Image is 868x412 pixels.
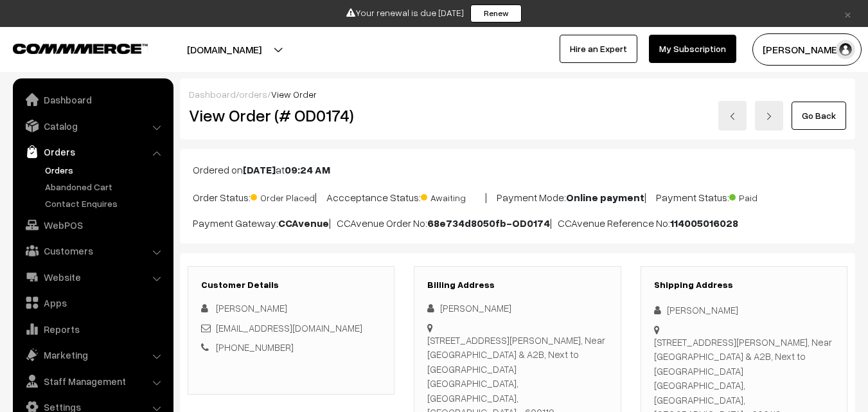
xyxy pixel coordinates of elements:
a: Dashboard [189,89,236,100]
a: My Subscription [649,35,736,63]
a: Hire an Expert [560,35,637,63]
p: Payment Gateway: | CCAvenue Order No: | CCAvenue Reference No: [193,215,842,231]
a: [EMAIL_ADDRESS][DOMAIN_NAME] [216,322,362,334]
a: Catalog [16,114,169,138]
span: Order Placed [251,188,315,204]
button: [DOMAIN_NAME] [142,33,306,66]
a: Website [16,265,169,289]
img: right-arrow.png [765,112,773,120]
a: Orders [42,163,169,177]
a: WebPOS [16,213,169,237]
a: Dashboard [16,88,169,111]
b: Online payment [566,191,644,204]
button: [PERSON_NAME] [752,33,862,66]
a: Apps [16,291,169,314]
a: Contact Enquires [42,197,169,210]
div: [PERSON_NAME] [654,303,834,318]
span: Awaiting [421,188,485,204]
a: Customers [16,239,169,262]
img: left-arrow.png [729,112,736,120]
div: [PERSON_NAME] [427,301,607,316]
span: View Order [271,89,317,100]
a: Orders [16,140,169,163]
a: [PHONE_NUMBER] [216,341,294,353]
div: / / [189,87,846,101]
img: user [836,40,855,59]
a: Staff Management [16,370,169,393]
a: Reports [16,318,169,341]
a: × [839,6,856,21]
a: Marketing [16,343,169,366]
b: [DATE] [243,163,276,176]
span: [PERSON_NAME] [216,302,287,314]
p: Order Status: | Accceptance Status: | Payment Mode: | Payment Status: [193,188,842,205]
h2: View Order (# OD0174) [189,105,395,125]
img: COMMMERCE [13,44,148,53]
b: 114005016028 [670,217,738,229]
h3: Billing Address [427,280,607,291]
a: Go Back [792,102,846,130]
a: COMMMERCE [13,40,125,55]
a: Abandoned Cart [42,180,169,193]
b: CCAvenue [278,217,329,229]
p: Ordered on at [193,162,842,177]
a: orders [239,89,267,100]
h3: Customer Details [201,280,381,291]
span: Paid [729,188,793,204]
b: 68e734d8050fb-OD0174 [427,217,550,229]
a: Renew [470,4,522,22]
b: 09:24 AM [285,163,330,176]
div: Your renewal is due [DATE] [4,4,864,22]
h3: Shipping Address [654,280,834,291]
